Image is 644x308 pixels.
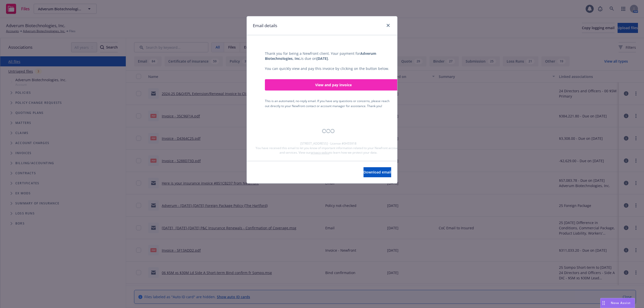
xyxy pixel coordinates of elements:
b: [DATE] [316,56,328,61]
a: close [385,22,391,28]
a: privacy policy [311,150,330,155]
h1: Email details [253,22,277,29]
a: View and pay invoice [265,79,402,91]
div: Drag to move [600,298,607,308]
div: [STREET_ADDRESS] - License #0H55918 You have received this email to let you know of important inf... [253,129,404,155]
p: This is an automated, no-reply email. If you have any questions or concerns, please reach out dir... [265,99,392,109]
b: Adverum Biotechnologies, Inc. [265,51,376,61]
span: Download email [364,170,391,174]
button: Download email [364,167,391,177]
img: Newfront Logo [322,129,335,133]
span: Nova Assist [611,301,631,305]
p: Hello, Thank you for being a Newfront client. Your payment for is due on . You can quickly view a... [265,31,392,71]
button: Nova Assist [600,298,635,308]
